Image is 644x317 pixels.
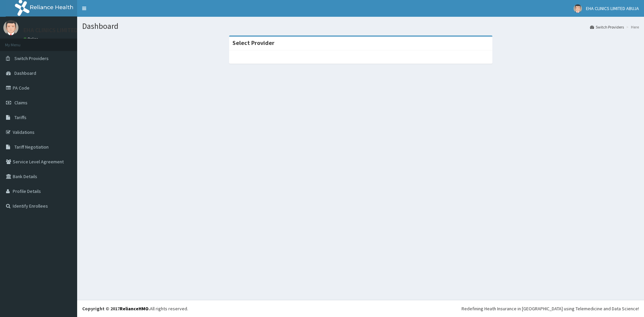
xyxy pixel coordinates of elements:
[14,70,36,76] span: Dashboard
[23,27,96,33] p: EHA CLINICS LIMITED ABUJA
[462,305,639,312] div: Redefining Heath Insurance in [GEOGRAPHIC_DATA] using Telemedicine and Data Science!
[14,114,26,120] span: Tariffs
[14,144,49,150] span: Tariff Negotiation
[590,24,624,30] a: Switch Providers
[3,20,18,35] img: User Image
[574,4,582,13] img: User Image
[14,55,49,61] span: Switch Providers
[77,300,644,317] footer: All rights reserved.
[82,306,150,312] strong: Copyright © 2017 .
[625,24,639,30] li: Here
[120,306,149,312] a: RelianceHMO
[586,5,639,11] span: EHA CLINICS LIMITED ABUJA
[23,37,40,41] a: Online
[82,22,639,31] h1: Dashboard
[14,100,28,106] span: Claims
[232,39,274,47] strong: Select Provider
